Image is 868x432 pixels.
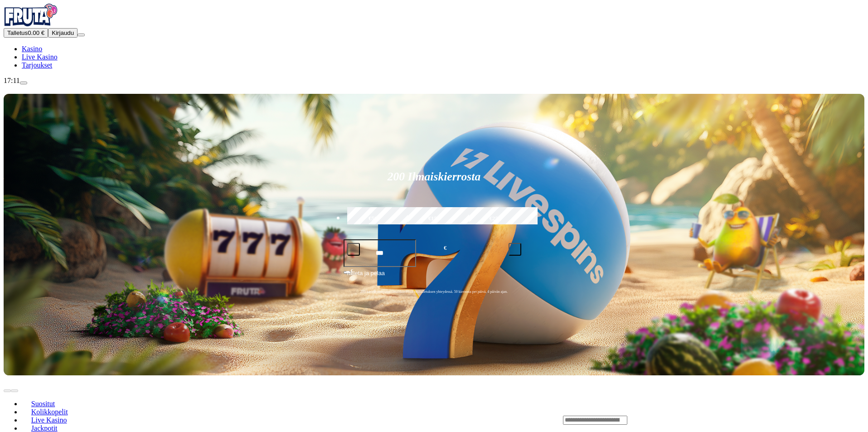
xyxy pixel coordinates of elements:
[22,61,52,69] a: Tarjoukset
[509,243,521,256] button: plus icon
[28,29,44,36] span: 0.00 €
[28,416,71,424] span: Live Kasino
[4,45,864,69] nav: Main menu
[444,244,446,252] span: €
[28,400,58,408] span: Suositut
[28,424,61,432] span: Jackpotit
[406,206,462,232] label: €150
[78,34,85,36] button: menu
[345,206,401,232] label: €50
[22,45,42,53] a: Kasino
[7,29,28,36] span: Talletus
[346,269,385,285] span: Talleta ja pelaa
[20,82,27,84] button: live-chat
[22,397,64,410] a: Suositut
[351,268,354,273] span: €
[4,4,864,69] nav: Primary
[48,28,78,38] button: Kirjaudu
[4,28,48,38] button: Talletusplus icon0.00 €
[11,389,18,392] button: next slide
[4,77,20,84] span: 17:11
[28,408,72,416] span: Kolikkopelit
[4,4,58,26] img: Fruta
[563,416,627,425] input: Search
[347,243,360,256] button: minus icon
[467,206,523,232] label: €250
[52,29,74,36] span: Kirjaudu
[4,389,11,392] button: prev slide
[4,20,58,28] a: Fruta
[344,268,525,286] button: Talleta ja pelaa
[22,405,77,418] a: Kolikkopelit
[22,53,58,61] a: Live Kasino
[22,413,76,427] a: Live Kasino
